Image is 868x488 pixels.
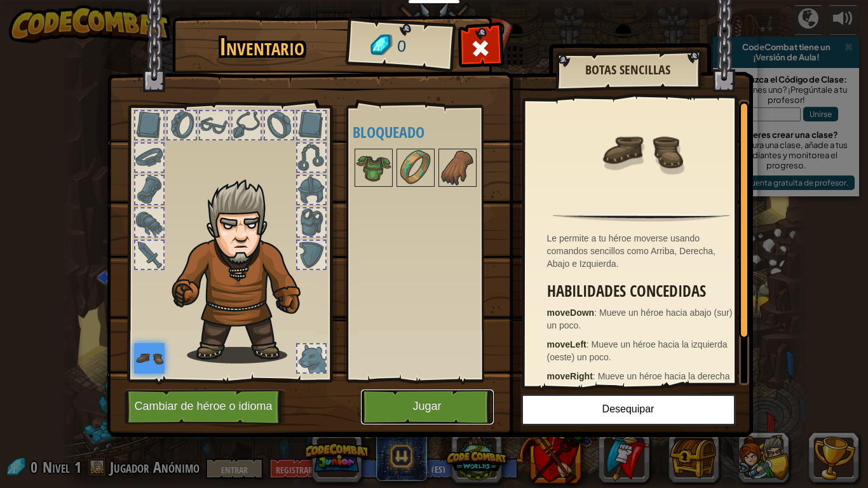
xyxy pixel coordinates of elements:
[547,339,587,349] font: moveLeft
[440,150,475,186] img: portrait.png
[547,371,730,394] font: Mueve un héroe hacia la derecha (este) un poco.
[600,109,683,192] img: portrait.png
[553,213,729,222] img: hr.png
[547,280,706,302] font: Habilidades concedidas
[587,339,589,349] font: :
[166,179,322,363] img: hair_m2.png
[396,37,406,55] font: 0
[219,30,304,63] font: Inventario
[356,150,391,186] img: portrait.png
[547,308,733,330] font: Mueve un héroe hacia abajo (sur) un poco.
[547,371,593,381] font: moveRight
[594,308,597,318] font: :
[125,390,286,424] button: Cambiar de héroe o idioma
[361,390,494,424] button: Jugar
[547,233,715,269] font: Le permite a tu héroe moverse usando comandos sencillos como Arriba, Derecha, Abajo e Izquierda.
[134,400,272,413] font: Cambiar de héroe o idioma
[602,404,654,415] font: Desequipar
[353,122,424,142] font: Bloqueado
[547,339,728,362] font: Mueve un héroe hacia la izquierda (oeste) un poco.
[521,394,736,426] button: Desequipar
[585,61,670,78] font: Botas sencillas
[547,308,595,318] font: moveDown
[134,343,165,374] img: portrait.png
[412,400,441,413] font: Jugar
[593,371,595,381] font: :
[398,150,433,186] img: portrait.png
